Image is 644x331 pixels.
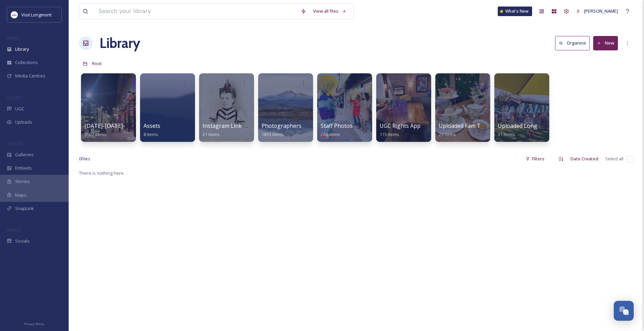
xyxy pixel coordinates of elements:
span: Embeds [15,165,32,171]
span: Library [15,46,29,52]
div: Filters [522,152,548,165]
span: 29 items [439,131,456,137]
span: SOCIALS [7,227,21,232]
span: Privacy Policy [24,322,44,326]
span: Maps [15,192,26,198]
span: Photographers [262,122,301,130]
span: Uploads [15,119,32,125]
a: Assets8 items [143,123,160,137]
span: Uploaded Fam Tour Photos [439,122,510,130]
a: Library [100,33,140,53]
div: Date Created [567,152,602,165]
span: 115 items [380,131,399,137]
a: UGC Rights Approved Content115 items [380,123,458,137]
span: Media Centres [15,73,45,79]
span: Assets [143,122,160,130]
span: UGC Rights Approved Content [380,122,458,130]
span: Instagram Link Tree [203,122,255,130]
span: Staff Photos [321,122,353,130]
span: MEDIA [7,35,19,40]
span: Root [92,60,102,66]
span: COLLECT [7,95,22,100]
a: [PERSON_NAME] [573,4,621,18]
a: Organise [555,36,593,50]
span: Uploaded Longmont Folders [498,122,571,130]
span: 1833 items [262,131,284,137]
button: Open Chat [614,301,634,321]
input: Search your library [95,4,297,19]
span: 31 items [498,131,515,137]
a: What's New [498,7,532,16]
button: New [593,36,618,50]
span: Visit Longmont [21,12,51,18]
span: Galleries [15,151,34,158]
span: UGC [15,106,24,112]
a: Uploaded Fam Tour Photos29 items [439,123,510,137]
span: 8 items [143,131,158,137]
a: Photographers1833 items [262,123,301,137]
span: WIDGETS [7,141,23,146]
a: Instagram Link Tree21 items [203,123,255,137]
span: Select all [605,156,623,162]
span: Socials [15,238,30,244]
button: Organise [555,36,590,50]
span: 3997 items [84,131,106,137]
span: SnapLink [15,205,34,212]
span: 0 file s [79,156,90,162]
a: Staff Photos268 items [321,123,353,137]
span: [PERSON_NAME] [584,8,618,14]
span: Collections [15,59,38,66]
span: [DATE]-[DATE]-ugc-rights-approved [84,122,179,130]
a: Root [92,59,102,68]
a: Uploaded Longmont Folders31 items [498,123,571,137]
span: 268 items [321,131,340,137]
span: 21 items [203,131,220,137]
a: View all files [310,4,350,18]
img: longmont.jpg [11,11,18,18]
a: Privacy Policy [24,319,44,328]
span: Stories [15,178,30,185]
a: [DATE]-[DATE]-ugc-rights-approved3997 items [84,123,179,137]
span: There is nothing here. [79,170,125,176]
